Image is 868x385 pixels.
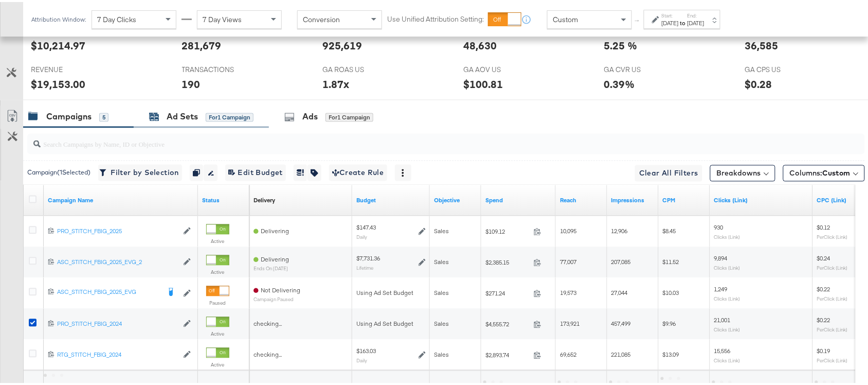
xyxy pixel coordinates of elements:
span: $13.09 [663,349,679,357]
sub: Per Click (Link) [817,232,848,238]
span: GA CPS US [745,63,822,73]
div: $163.03 [356,345,376,354]
div: for 1 Campaign [206,111,254,120]
div: ASC_STITCH_FBIG_2025_EVG [57,286,160,294]
sub: Clicks (Link) [714,325,740,331]
div: 48,630 [463,36,497,51]
span: GA AOV US [463,63,540,73]
sub: Clicks (Link) [714,263,740,269]
div: PRO_STITCH_FBIG_2025 [57,225,178,234]
sub: ends on [DATE] [254,264,289,270]
span: $4,555.72 [485,319,530,326]
sub: Daily [356,232,367,238]
div: $100.81 [463,75,503,90]
span: 15,556 [714,345,731,353]
span: Edit Budget [228,165,283,178]
span: Sales [434,256,449,264]
span: Create Rule [332,165,384,178]
span: $11.52 [663,256,679,264]
span: Columns: [790,166,851,177]
sub: Clicks (Link) [714,232,740,238]
label: Active [206,360,229,366]
sub: Daily [356,356,367,362]
sub: Clicks (Link) [714,356,740,362]
span: Filter by Selection [101,165,179,178]
span: 69,652 [560,349,576,357]
span: $0.24 [817,253,830,260]
a: Your campaign's objective. [434,195,477,203]
div: 281,679 [182,36,222,51]
sub: Per Click (Link) [817,294,848,300]
strong: to [679,17,688,25]
span: Sales [434,287,449,295]
a: Reflects the ability of your Ad Campaign to achieve delivery based on ad states, schedule and bud... [254,195,275,203]
div: $0.28 [745,75,772,90]
span: Delivering [261,254,289,261]
div: Campaign ( 1 Selected) [27,166,91,176]
a: The number of clicks on links appearing on your ad or Page that direct people to your sites off F... [714,195,809,203]
span: $0.22 [817,284,830,291]
div: [DATE] [688,17,704,25]
span: $271.24 [485,288,530,295]
a: Your campaign name. [48,195,194,203]
a: The number of times your ad was served. On mobile apps an ad is counted as served the first time ... [611,195,655,203]
div: $10,214.97 [31,36,85,51]
div: Using Ad Set Budget [356,318,426,326]
input: Search Campaigns by Name, ID or Objective [41,128,789,148]
div: $19,153.00 [31,75,85,90]
label: Use Unified Attribution Setting: [387,12,484,22]
span: TRANSACTIONS [182,63,259,73]
span: 12,906 [611,225,628,233]
a: Shows the current state of your Ad Campaign. [202,195,245,203]
div: 36,585 [745,36,778,51]
a: The maximum amount you're willing to spend on your ads, on average each day or over the lifetime ... [356,195,426,203]
div: $147.43 [356,222,376,230]
span: $0.22 [817,314,830,322]
button: Filter by Selection [98,163,182,179]
label: Active [206,267,229,274]
span: Custom [553,13,578,22]
a: ASC_STITCH_FBIG_2025_EVG_2 [57,256,178,265]
span: ↑ [633,17,643,21]
span: GA ROAS US [322,63,400,73]
label: Paused [206,298,229,305]
sub: Lifetime [356,263,373,269]
span: Clear All Filters [639,165,698,178]
span: $0.19 [817,345,830,353]
span: 21,001 [714,314,731,322]
div: 925,619 [322,36,362,51]
label: Active [206,236,229,243]
span: 457,499 [611,318,631,326]
span: 930 [714,222,724,230]
label: Active [206,329,229,336]
div: Ad Sets [167,109,198,121]
span: $0.12 [817,222,830,230]
span: Conversion [303,13,340,22]
span: 10,095 [560,225,576,233]
span: 207,085 [611,256,631,264]
span: 173,921 [560,318,580,326]
button: Clear All Filters [635,163,702,180]
span: checking... [254,349,282,357]
span: 77,007 [560,256,576,264]
button: Columns:Custom [783,163,865,180]
sub: Campaign Paused [254,295,300,301]
span: REVENUE [31,63,108,73]
span: 9,894 [714,253,728,260]
span: Custom [823,167,851,176]
a: PRO_STITCH_FBIG_2024 [57,318,178,327]
div: RTG_STITCH_FBIG_2024 [57,349,178,357]
span: 7 Day Clicks [97,13,136,22]
div: 5.25 % [604,36,638,51]
span: Sales [434,318,449,326]
div: Campaigns [46,109,92,121]
sub: Per Click (Link) [817,356,848,362]
button: Create Rule [329,163,387,179]
span: $109.12 [485,226,530,234]
div: PRO_STITCH_FBIG_2024 [57,318,178,326]
button: Breakdowns [710,163,775,180]
div: 5 [99,111,109,120]
span: checking... [254,318,282,326]
div: Using Ad Set Budget [356,287,426,295]
span: 27,044 [611,287,628,295]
